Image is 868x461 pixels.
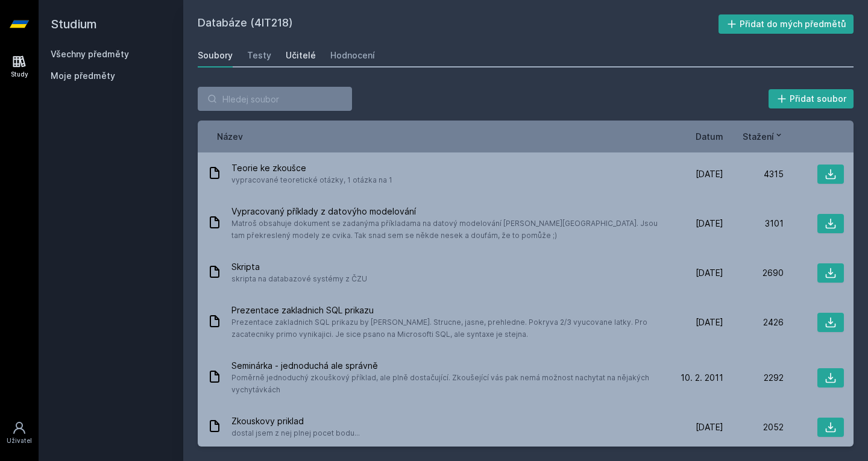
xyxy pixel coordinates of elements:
span: [DATE] [696,267,723,279]
span: [DATE] [696,218,723,230]
span: Zkouskovy priklad [231,415,360,427]
button: Datum [696,130,723,143]
h2: Databáze (4IT218) [198,14,719,34]
button: Přidat soubor [769,89,854,108]
a: Hodnocení [330,43,375,67]
div: 2292 [723,372,784,384]
span: Moje předměty [51,70,115,82]
button: Stažení [743,130,784,143]
span: vypracované teoretické otázky, 1 otázka na 1 [231,174,392,186]
a: Všechny předměty [51,49,129,59]
div: Učitelé [286,49,316,61]
button: Přidat do mých předmětů [719,14,854,34]
a: Study [2,48,36,85]
span: Teorie ke zkoušce [231,162,392,174]
a: Uživatel [2,415,36,451]
div: Uživatel [7,436,32,445]
span: [DATE] [696,421,723,433]
span: Vypracovaný příklady z datovýho modelování [231,205,658,218]
span: Seminárka - jednoduchá ale správně [231,360,658,372]
a: Soubory [198,43,233,67]
div: Soubory [198,49,233,61]
span: [DATE] [696,316,723,328]
div: Testy [247,49,271,61]
div: 2052 [723,421,784,433]
div: Study [11,70,28,79]
span: 10. 2. 2011 [681,372,723,384]
span: skripta na databazové systémy z ČZU [231,273,367,285]
input: Hledej soubor [198,87,352,111]
span: Stažení [743,130,774,143]
span: Matroš obsahuje dokument se zadanýma příkladama na datový modelování [PERSON_NAME][GEOGRAPHIC_DAT... [231,218,658,242]
div: 2690 [723,267,784,279]
div: Hodnocení [330,49,375,61]
div: 2426 [723,316,784,328]
span: Prezentace zakladnich SQL prikazu by [PERSON_NAME]. Strucne, jasne, prehledne. Pokryva 2/3 vyucov... [231,316,658,340]
span: Poměrně jednoduchý zkouškový příklad, ale plně dostačující. Zkoušející vás pak nemá možnost nachy... [231,372,658,396]
button: Název [217,130,243,143]
a: Testy [247,43,271,67]
span: [DATE] [696,168,723,180]
span: Skripta [231,261,367,273]
a: Učitelé [286,43,316,67]
span: Prezentace zakladnich SQL prikazu [231,304,658,316]
span: dostal jsem z nej plnej pocet bodu... [231,427,360,439]
div: 3101 [723,218,784,230]
div: 4315 [723,168,784,180]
